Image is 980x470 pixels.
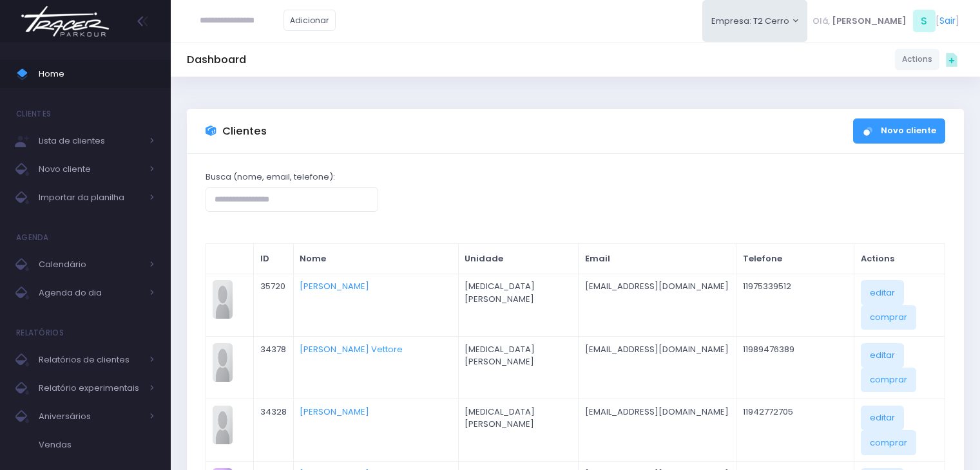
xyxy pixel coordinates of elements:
td: 11989476389 [736,336,854,399]
span: Vendas [39,437,155,453]
td: [MEDICAL_DATA] [PERSON_NAME] [458,274,578,336]
span: Calendário [39,256,142,273]
th: Telefone [736,244,854,274]
td: 35720 [254,274,294,336]
span: Aniversários [39,408,142,425]
td: 11975339512 [736,274,854,336]
h5: Dashboard [187,53,246,66]
th: Email [578,244,736,274]
a: Sair [939,14,956,28]
td: 11942772705 [736,399,854,462]
span: Relatórios de clientes [39,352,142,368]
a: [PERSON_NAME] [300,406,369,418]
label: Busca (nome, email, telefone): [206,171,335,183]
th: Actions [854,244,945,274]
a: comprar [861,430,916,455]
th: Nome [293,244,458,274]
a: Actions [895,49,939,70]
span: Importar da planilha [39,189,142,206]
a: [PERSON_NAME] Vettore [300,343,403,355]
span: Relatório experimentais [39,380,142,397]
a: editar [861,343,904,368]
a: Novo cliente [853,118,945,144]
span: Agenda do dia [39,285,142,301]
td: 34328 [254,399,294,462]
h4: Relatórios [16,320,64,346]
td: [MEDICAL_DATA] [PERSON_NAME] [458,399,578,462]
a: editar [861,280,904,305]
span: Home [39,66,155,82]
a: [PERSON_NAME] [300,280,369,292]
td: 34378 [254,336,294,399]
td: [MEDICAL_DATA] [PERSON_NAME] [458,336,578,399]
th: Unidade [458,244,578,274]
a: comprar [861,305,916,330]
span: Olá, [812,15,830,28]
th: ID [254,244,294,274]
span: [PERSON_NAME] [832,15,907,28]
h4: Agenda [16,225,49,250]
span: S [913,10,936,32]
h3: Clientes [222,125,267,138]
a: comprar [861,368,916,392]
td: [EMAIL_ADDRESS][DOMAIN_NAME] [578,399,736,462]
a: editar [861,406,904,430]
div: [ ] [807,6,964,35]
span: Novo cliente [39,161,142,178]
span: Lista de clientes [39,133,142,149]
td: [EMAIL_ADDRESS][DOMAIN_NAME] [578,336,736,399]
h4: Clientes [16,101,51,127]
td: [EMAIL_ADDRESS][DOMAIN_NAME] [578,274,736,336]
a: Adicionar [283,10,336,31]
